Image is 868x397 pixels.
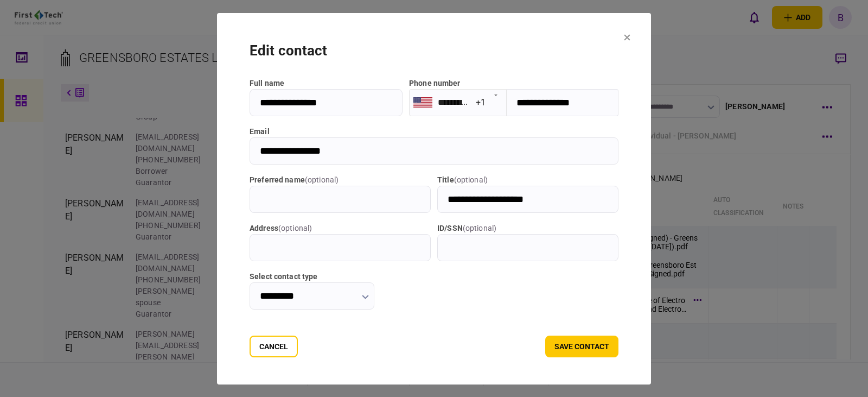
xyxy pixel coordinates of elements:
[250,174,431,186] label: Preferred name
[250,78,403,89] label: full name
[278,224,312,232] span: ( optional )
[437,223,618,234] label: ID/SSN
[413,97,432,107] img: us
[545,336,618,357] button: save contact
[488,87,503,102] button: Open
[437,234,618,261] input: ID/SSN
[476,96,486,109] div: +1
[463,224,496,232] span: ( optional )
[250,271,374,282] label: Select contact type
[250,282,374,310] input: Select contact type
[409,79,461,87] label: Phone number
[250,223,431,234] label: address
[454,175,488,184] span: ( optional )
[250,336,298,357] button: Cancel
[437,174,618,186] label: title
[305,175,339,184] span: ( optional )
[250,40,618,61] div: edit contact
[250,126,618,137] label: email
[250,186,431,213] input: Preferred name
[250,137,618,165] input: email
[250,89,403,116] input: full name
[437,186,618,213] input: title
[250,234,431,261] input: address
